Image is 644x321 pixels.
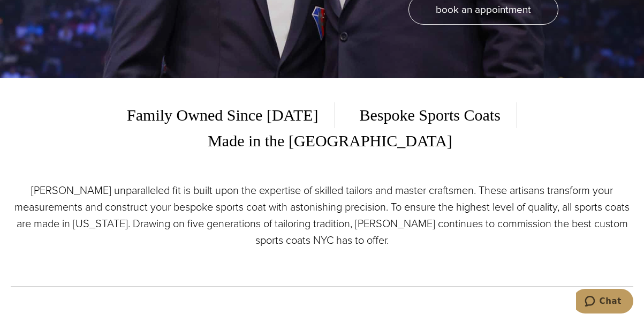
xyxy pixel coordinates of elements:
[127,102,335,128] span: Family Owned Since [DATE]
[576,289,633,316] iframe: Opens a widget where you can chat to one of our agents
[192,128,452,154] span: Made in the [GEOGRAPHIC_DATA]
[436,2,531,17] span: book an appointment
[344,102,517,128] span: Bespoke Sports Coats
[11,182,633,249] p: [PERSON_NAME] unparalleled fit is built upon the expertise of skilled tailors and master craftsme...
